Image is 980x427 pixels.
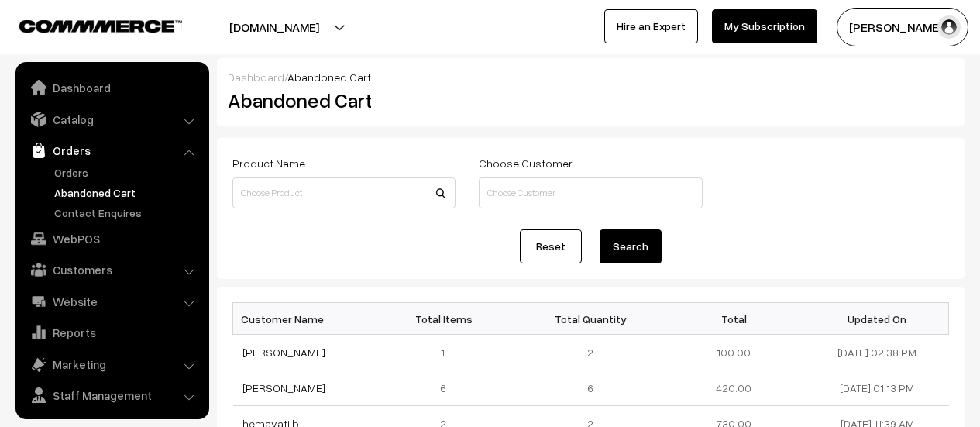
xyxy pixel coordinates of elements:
[937,15,961,39] img: user
[376,335,519,370] td: 1
[232,177,456,208] input: Choose Product
[175,8,373,46] button: [DOMAIN_NAME]
[519,335,662,370] td: 2
[19,225,204,253] a: WebPOS
[19,15,155,34] a: COMMMERCE
[19,350,204,378] a: Marketing
[479,177,702,208] input: Choose Customer
[376,370,519,406] td: 6
[519,303,662,335] th: Total Quantity
[806,335,949,370] td: [DATE] 02:38 PM
[228,69,954,85] div: /
[242,346,325,359] a: [PERSON_NAME]
[19,20,182,32] img: COMMMERCE
[50,184,204,201] a: Abandoned Cart
[19,288,204,315] a: Website
[232,155,305,171] label: Product Name
[50,205,204,221] a: Contact Enquires
[376,303,519,335] th: Total Items
[228,88,454,112] h2: Abandoned Cart
[662,370,806,406] td: 420.00
[806,370,949,406] td: [DATE] 01:13 PM
[837,8,968,46] button: [PERSON_NAME]
[19,256,204,284] a: Customers
[806,303,949,335] th: Updated On
[662,335,806,370] td: 100.00
[662,303,806,335] th: Total
[19,136,204,164] a: Orders
[19,74,204,102] a: Dashboard
[712,9,817,43] a: My Subscription
[19,381,204,409] a: Staff Management
[19,319,204,346] a: Reports
[600,229,662,263] button: Search
[228,71,284,84] a: Dashboard
[520,229,582,263] a: Reset
[479,155,573,171] label: Choose Customer
[519,370,662,406] td: 6
[604,9,698,43] a: Hire an Expert
[50,164,204,181] a: Orders
[242,381,325,394] a: [PERSON_NAME]
[19,105,204,133] a: Catalog
[233,303,377,335] th: Customer Name
[287,71,371,84] span: Abandoned Cart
